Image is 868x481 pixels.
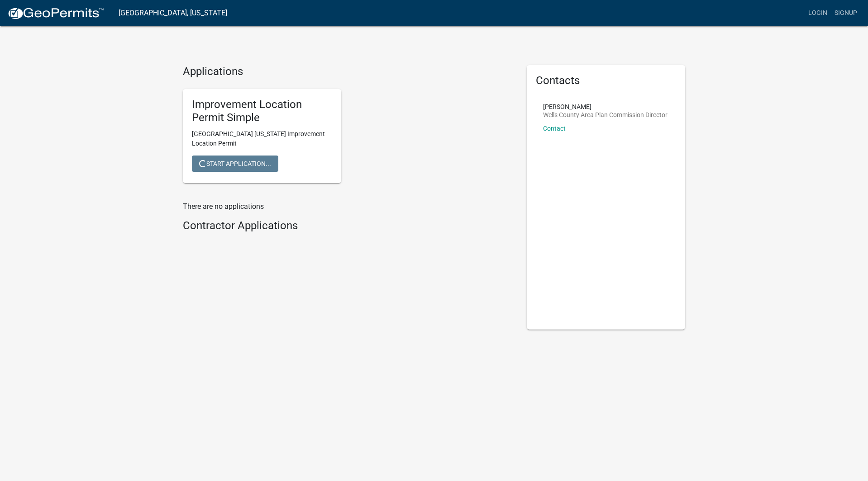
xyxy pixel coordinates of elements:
[183,219,513,232] h4: Contractor Applications
[536,74,676,87] h5: Contacts
[192,156,278,172] button: Start Application...
[543,104,668,110] p: [PERSON_NAME]
[199,160,271,167] span: Start Application...
[831,5,861,22] a: Signup
[183,65,513,190] wm-workflow-list-section: Applications
[543,112,668,118] p: Wells County Area Plan Commission Director
[183,219,513,236] wm-workflow-list-section: Contractor Applications
[805,5,831,22] a: Login
[183,65,513,78] h4: Applications
[183,201,513,212] p: There are no applications
[192,98,332,124] h5: Improvement Location Permit Simple
[119,5,227,21] a: [GEOGRAPHIC_DATA], [US_STATE]
[192,129,332,148] p: [GEOGRAPHIC_DATA] [US_STATE] Improvement Location Permit
[543,125,566,132] a: Contact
